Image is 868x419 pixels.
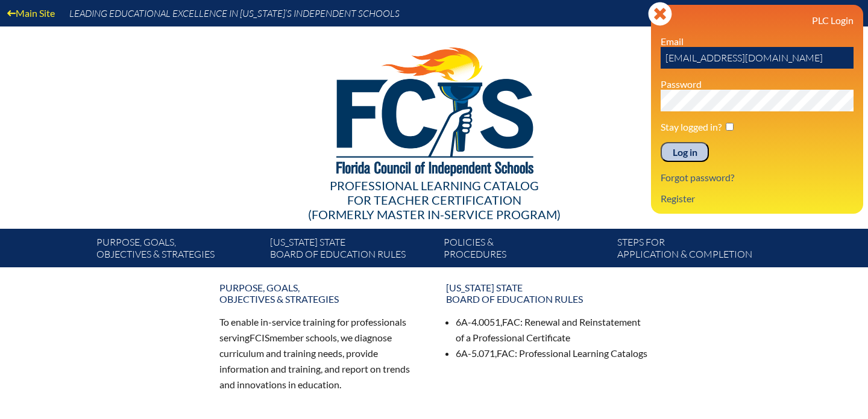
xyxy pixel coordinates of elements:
[250,332,269,343] span: FCIS
[656,169,739,185] a: Forgot password?
[456,314,649,346] li: 6A-4.0051, : Renewal and Reinstatement of a Professional Certificate
[2,5,60,21] a: Main Site
[656,190,700,206] a: Register
[502,316,520,327] span: FAC
[497,347,515,359] span: FAC
[439,234,612,267] a: Policies &Procedures
[310,26,559,191] img: FCISlogo221.eps
[661,142,709,163] input: Log in
[661,36,684,47] label: Email
[87,178,781,222] div: Professional Learning Catalog (formerly Master In-service Program)
[648,2,672,26] svg: Close
[456,346,649,361] li: 6A-5.071, : Professional Learning Catalogs
[439,277,656,309] a: [US_STATE] StateBoard of Education rules
[661,121,722,132] label: Stay logged in?
[219,314,422,392] p: To enable in-service training for professionals serving member schools, we diagnose curriculum an...
[661,78,702,90] label: Password
[265,234,439,267] a: [US_STATE] StateBoard of Education rules
[347,193,521,207] span: for Teacher Certification
[612,234,786,267] a: Steps forapplication & completion
[661,14,854,26] h3: PLC Login
[212,277,429,309] a: Purpose, goals,objectives & strategies
[92,234,265,267] a: Purpose, goals,objectives & strategies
